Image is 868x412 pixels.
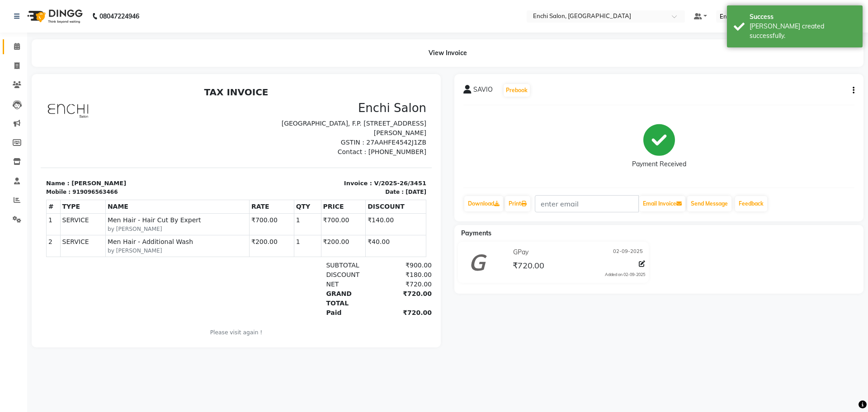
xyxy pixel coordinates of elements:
[605,272,645,278] div: Added on 02-09-2025
[473,85,493,98] span: SAVIO
[19,152,65,174] td: SERVICE
[344,105,363,113] div: Date :
[253,130,280,152] td: 1
[67,154,207,164] span: Men Hair - Additional Wash
[19,117,65,130] th: TYPE
[505,196,530,211] a: Print
[365,105,386,113] div: [DATE]
[325,130,386,152] td: ₹140.00
[735,196,767,211] a: Feedback
[750,22,856,41] div: Bill created successfully.
[335,178,391,187] div: ₹900.00
[280,206,335,225] div: GRAND TOTAL
[504,84,530,97] button: Prebook
[208,152,253,174] td: ₹200.00
[5,96,190,105] p: Name : [PERSON_NAME]
[32,105,77,113] div: 919096563466
[5,105,30,113] div: Mobile :
[201,64,386,74] p: Contact : [PHONE_NUMBER]
[201,18,386,32] h3: Enchi Salon
[335,225,391,234] div: ₹720.00
[67,164,207,172] small: by [PERSON_NAME]
[99,4,139,29] b: 08047224946
[280,152,325,174] td: ₹200.00
[535,195,639,212] input: enter email
[325,117,386,130] th: DISCOUNT
[5,245,386,253] p: Please visit again !
[335,206,391,225] div: ₹720.00
[280,225,335,234] div: Paid
[6,117,20,130] th: #
[750,12,856,22] div: Success
[513,248,528,257] span: GPay
[280,117,325,130] th: PRICE
[6,152,20,174] td: 2
[280,197,335,206] div: NET
[6,130,20,152] td: 1
[687,196,731,211] button: Send Message
[639,196,685,211] button: Email Invoice
[461,229,491,237] span: Payments
[23,4,85,29] img: logo
[513,260,544,273] span: ₹720.00
[67,142,207,150] small: by [PERSON_NAME]
[632,159,686,169] div: Payment Received
[253,152,280,174] td: 1
[335,187,391,197] div: ₹180.00
[32,39,863,67] div: View Invoice
[280,130,325,152] td: ₹700.00
[19,130,65,152] td: SERVICE
[613,248,643,257] span: 02-09-2025
[65,117,208,130] th: NAME
[201,55,386,64] p: GSTIN : 27AAHFE4542J1ZB
[208,130,253,152] td: ₹700.00
[335,197,391,206] div: ₹720.00
[201,36,386,55] p: [GEOGRAPHIC_DATA], F.P. [STREET_ADDRESS][PERSON_NAME]
[325,152,386,174] td: ₹40.00
[201,96,386,105] p: Invoice : V/2025-26/3451
[208,117,253,130] th: RATE
[280,187,335,197] div: DISCOUNT
[464,196,503,211] a: Download
[280,178,335,187] div: SUBTOTAL
[253,117,280,130] th: QTY
[5,4,386,14] h2: TAX INVOICE
[67,132,207,142] span: Men Hair - Hair Cut By Expert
